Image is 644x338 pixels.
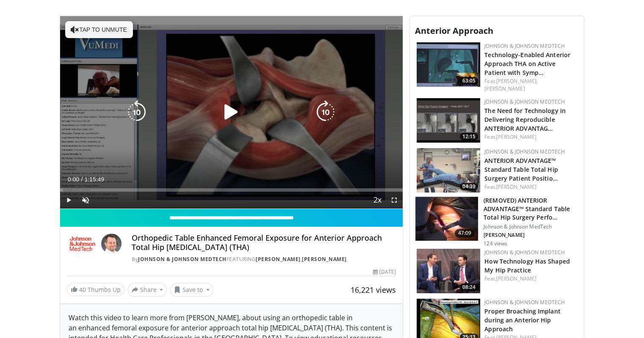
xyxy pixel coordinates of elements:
img: Avatar [101,234,122,254]
img: Johnson & Johnson MedTech [67,234,98,254]
span: 04:39 [460,183,478,190]
a: 47:09 (REMOVED) ANTERIOR ADVANTAGE™ Standard Table Total Hip Surgery Perfo… Johnson & Johnson Med... [415,196,579,247]
img: ca00bfcd-535c-47a6-b3aa-599a892296dd.150x105_q85_crop-smart_upscale.jpg [417,42,480,87]
p: [PERSON_NAME] [484,232,579,239]
a: Johnson & Johnson MedTech [484,42,565,49]
span: 47:09 [455,229,475,237]
div: Feat. [484,275,577,283]
div: By FEATURING , [132,256,396,263]
a: 12:15 [417,98,480,143]
img: 8c6faf1e-8306-450e-bfa8-1ed7e3dc016a.150x105_q85_crop-smart_upscale.jpg [417,98,480,143]
div: [DATE] [373,268,396,276]
span: Anterior Approach [415,25,493,36]
span: 0:00 [68,176,79,183]
a: 40 Thumbs Up [67,283,124,296]
p: Johnson & Johnson MedTech [484,223,579,230]
button: Save to [170,283,213,297]
a: Proper Broaching Implant during an Anterior Hip Approach [484,307,560,333]
button: Unmute [77,192,94,209]
p: 124 views [484,240,507,247]
a: [PERSON_NAME] [484,85,525,92]
a: 08:24 [417,249,480,293]
a: Technology-Enabled Anterior Approach THA on Active Patient with Symp… [484,51,570,77]
a: Johnson & Johnson MedTech [484,299,565,306]
button: Tap to unmute [65,21,133,38]
button: Play [60,192,77,209]
button: Playback Rate [369,192,386,209]
span: 16,221 views [351,285,396,295]
a: Johnson & Johnson MedTech [484,148,565,155]
span: 63:05 [460,77,478,85]
button: Share [128,283,167,297]
a: [PERSON_NAME] [496,275,536,282]
a: 04:39 [417,148,480,192]
div: Progress Bar [60,188,403,192]
img: 4e94e8c7-d2b4-49e8-8fba-e1a366c14ccc.150x105_q85_crop-smart_upscale.jpg [417,148,480,192]
img: bbc8a8da-65f8-4734-92d0-f13682f956b7.150x105_q85_crop-smart_upscale.jpg [415,197,478,241]
video-js: Video Player [60,16,403,209]
button: Fullscreen [386,192,403,209]
div: Feat. [484,133,577,141]
a: The Need for Technology in Delivering Reproducible ANTERIOR ADVANTAG… [484,107,566,132]
a: [PERSON_NAME], [496,77,538,85]
div: Feat. [484,77,577,93]
h4: Orthopedic Table Enhanced Femoral Exposure for Anterior Approach Total Hip [MEDICAL_DATA] (THA) [132,234,396,252]
span: / [81,176,83,183]
a: ANTERIOR ADVANTAGE™ Standard Table Total Hip Surgery Patient Positio… [484,157,558,182]
h3: (REMOVED) ANTERIOR ADVANTAGE™ Standard Table Total Hip Surgery Perfo… [484,196,579,222]
span: 40 [79,286,86,294]
a: Johnson & Johnson MedTech [484,98,565,105]
a: 63:05 [417,42,480,87]
span: 1:15:49 [84,176,104,183]
a: [PERSON_NAME] [256,256,301,263]
span: 12:15 [460,133,478,140]
img: 4f89601f-10ac-488c-846b-2cd5de2e5d4c.150x105_q85_crop-smart_upscale.jpg [417,249,480,293]
div: Feat. [484,183,577,191]
a: How Technology Has Shaped My Hip Practice [484,257,570,274]
span: 08:24 [460,283,478,291]
a: Johnson & Johnson MedTech [484,249,565,256]
a: [PERSON_NAME] [496,183,536,190]
a: [PERSON_NAME] [302,256,347,263]
a: Johnson & Johnson MedTech [138,256,227,263]
a: [PERSON_NAME] [496,133,536,140]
